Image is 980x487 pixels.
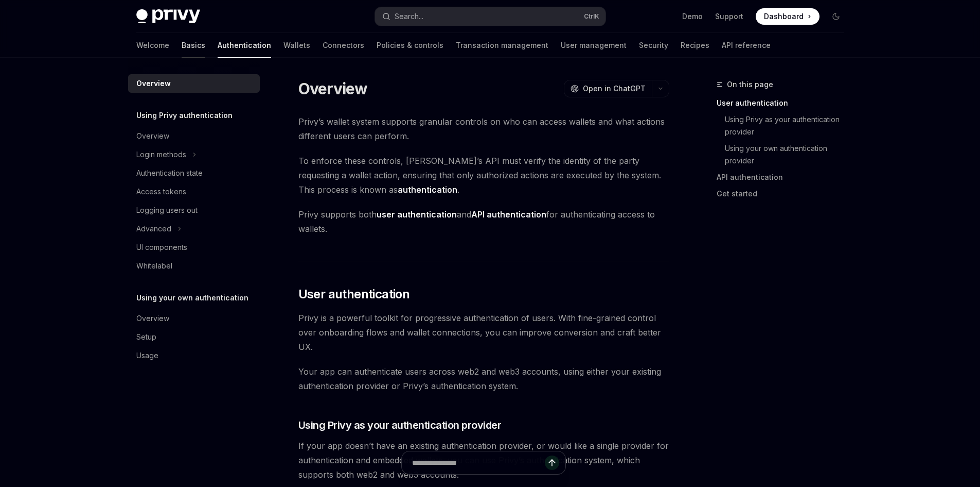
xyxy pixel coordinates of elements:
a: Support [715,11,743,22]
a: Whitelabel [128,257,260,275]
div: UI components [136,241,187,254]
h1: Overview [298,79,368,98]
a: Security [639,33,668,58]
a: Transaction management [456,33,548,58]
div: Logging users out [136,204,198,216]
span: Privy is a powerful toolkit for progressive authentication of users. With fine-grained control ov... [298,311,669,354]
span: User authentication [298,286,410,303]
h5: Using your own authentication [136,292,248,304]
button: Open in ChatGPT [564,80,652,97]
div: Overview [136,312,169,325]
div: Authentication state [136,167,203,179]
div: Login methods [136,148,186,161]
a: Dashboard [756,8,819,25]
div: Search... [395,10,423,23]
button: Toggle dark mode [828,8,844,25]
a: Authentication [218,33,271,58]
span: Open in ChatGPT [583,83,646,94]
span: Using Privy as your authentication provider [298,418,502,432]
strong: API authentication [471,209,546,220]
span: If your app doesn’t have an existing authentication provider, or would like a single provider for... [298,439,669,482]
a: Policies & controls [377,33,443,58]
a: Recipes [681,33,709,58]
span: Dashboard [764,11,804,22]
button: Send message [545,456,559,470]
a: API reference [722,33,771,58]
a: Authentication state [128,164,260,182]
div: Overview [136,130,169,142]
a: Logging users out [128,201,260,220]
a: UI components [128,238,260,257]
a: User management [561,33,627,58]
a: Access tokens [128,182,260,201]
a: Overview [128,74,260,93]
a: User authentication [717,95,852,111]
span: On this page [727,78,773,91]
div: Setup [136,331,156,343]
span: Ctrl K [584,12,599,21]
div: Access tokens [136,186,186,198]
a: Overview [128,127,260,145]
strong: authentication [398,184,457,195]
span: Privy supports both and for authenticating access to wallets. [298,207,669,236]
div: Whitelabel [136,260,172,272]
strong: user authentication [377,209,457,220]
a: Welcome [136,33,169,58]
span: Privy’s wallet system supports granular controls on who can access wallets and what actions diffe... [298,114,669,143]
a: Get started [717,186,852,202]
div: Overview [136,77,171,90]
a: Wallets [283,33,310,58]
a: Connectors [323,33,364,58]
button: Search...CtrlK [375,7,605,26]
h5: Using Privy authentication [136,109,233,122]
a: Basics [182,33,205,58]
div: Usage [136,349,158,362]
div: Advanced [136,223,171,235]
a: Usage [128,346,260,365]
a: Using Privy as your authentication provider [725,111,852,140]
a: Demo [682,11,703,22]
img: dark logo [136,9,200,24]
a: API authentication [717,169,852,186]
a: Using your own authentication provider [725,140,852,169]
a: Setup [128,328,260,346]
span: To enforce these controls, [PERSON_NAME]’s API must verify the identity of the party requesting a... [298,154,669,197]
span: Your app can authenticate users across web2 and web3 accounts, using either your existing authent... [298,364,669,393]
a: Overview [128,309,260,328]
